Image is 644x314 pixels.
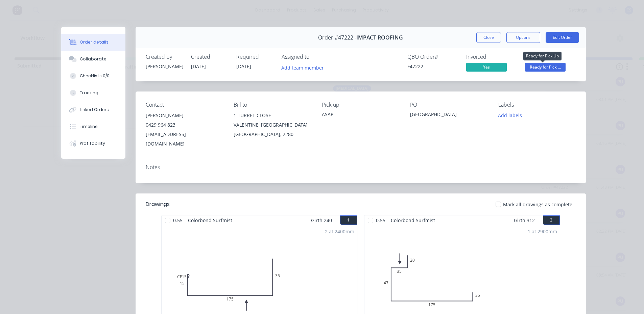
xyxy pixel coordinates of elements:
div: QBO Order # [407,54,458,60]
div: Created by [146,54,183,60]
button: Timeline [61,118,125,135]
div: Ready for Pick Up [523,52,562,60]
div: Linked Orders [80,107,109,113]
span: Girth 240 [311,215,332,225]
div: VALENTINE, [GEOGRAPHIC_DATA], [GEOGRAPHIC_DATA], 2280 [234,120,311,139]
div: Contact [146,102,223,108]
div: [PERSON_NAME] [146,111,223,120]
div: 2 at 2400mm [325,228,354,235]
div: 1 at 2900mm [528,228,557,235]
div: 1 TURRET CLOSEVALENTINE, [GEOGRAPHIC_DATA], [GEOGRAPHIC_DATA], 2280 [234,111,311,139]
div: Profitability [80,140,105,147]
button: Collaborate [61,51,125,68]
div: Notes [146,164,576,171]
span: Order #47222 - [318,34,356,41]
span: Ready for Pick ... [525,63,566,71]
button: Tracking [61,84,125,101]
button: Order details [61,34,125,51]
button: Add team member [282,63,328,72]
div: Order details [80,39,109,45]
button: Edit Order [546,32,579,43]
button: Add labels [495,111,526,120]
button: Checklists 0/0 [61,68,125,84]
div: Assigned to [282,54,349,60]
div: Timeline [80,124,98,130]
div: F47222 [407,63,458,70]
button: Add team member [278,63,327,72]
span: Mark all drawings as complete [503,201,572,208]
div: Required [236,54,273,60]
div: Drawings [146,200,170,208]
button: Close [476,32,501,43]
span: 0.55 [373,215,388,225]
span: Girth 312 [514,215,535,225]
div: PO [410,102,487,108]
div: 1 TURRET CLOSE [234,111,311,120]
div: Bill to [234,102,311,108]
button: Profitability [61,135,125,152]
div: Tracking [80,90,98,96]
div: Created [191,54,228,60]
div: Collaborate [80,56,106,62]
button: Ready for Pick ... [525,63,566,73]
button: 2 [543,215,560,225]
div: ASAP [322,111,399,118]
span: Colorbond Surfmist [388,215,438,225]
div: 0429 964 823 [146,120,223,130]
button: Options [506,32,540,43]
span: 0.55 [170,215,185,225]
span: [DATE] [236,63,251,70]
button: 1 [340,215,357,225]
span: Colorbond Surfmist [185,215,235,225]
div: Invoiced [466,54,517,60]
button: Linked Orders [61,101,125,118]
div: Pick up [322,102,399,108]
div: Checklists 0/0 [80,73,110,79]
div: [GEOGRAPHIC_DATA] [410,111,487,120]
div: [PERSON_NAME] [146,63,183,70]
span: IMPACT ROOFING [356,34,403,41]
span: Yes [466,63,507,71]
div: [EMAIL_ADDRESS][DOMAIN_NAME] [146,130,223,149]
div: Labels [498,102,576,108]
div: [PERSON_NAME]0429 964 823[EMAIL_ADDRESS][DOMAIN_NAME] [146,111,223,149]
span: [DATE] [191,63,206,70]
